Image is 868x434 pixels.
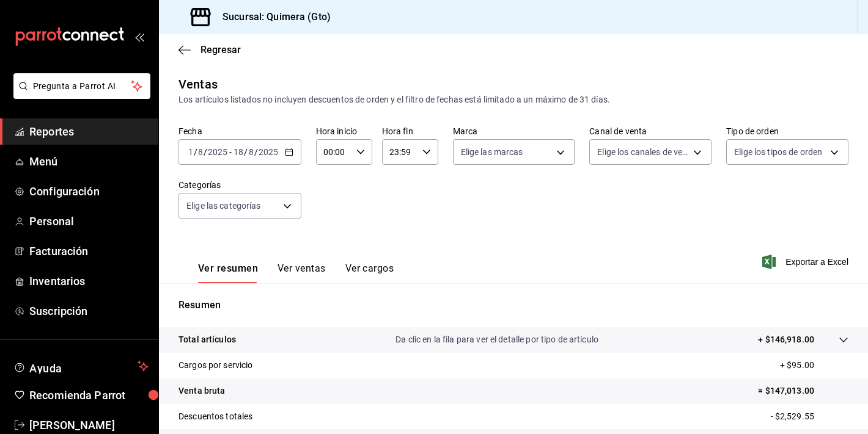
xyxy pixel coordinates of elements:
a: Pregunta a Parrot AI [9,89,150,101]
p: + $95.00 [780,359,848,372]
p: - $2,529.55 [771,410,848,423]
input: -- [188,147,194,157]
button: Ver resumen [198,262,258,283]
div: Ventas [178,75,218,93]
span: Elige los canales de venta [597,146,689,158]
input: -- [233,147,244,157]
span: Pregunta a Parrot AI [33,80,131,93]
input: ---- [258,147,279,157]
p: Da clic en la fila para ver el detalle por tipo de artículo [395,333,598,346]
span: Menú [29,153,149,170]
label: Hora fin [382,127,438,136]
p: Venta bruta [178,385,225,397]
p: = $147,013.00 [758,385,848,397]
button: Ver cargos [345,262,394,283]
span: Elige las categorías [186,200,261,212]
span: Suscripción [29,303,149,319]
span: / [254,147,258,157]
span: Elige las marcas [461,146,523,158]
span: [PERSON_NAME] [29,417,149,433]
span: Inventarios [29,273,149,289]
input: ---- [207,147,228,157]
div: navigation tabs [198,262,394,283]
span: / [194,147,197,157]
label: Categorías [178,181,301,189]
label: Tipo de orden [726,127,848,136]
button: Pregunta a Parrot AI [13,73,150,99]
button: Regresar [178,44,241,56]
button: Ver ventas [278,262,326,283]
span: Configuración [29,183,149,200]
input: -- [197,147,204,157]
p: Descuentos totales [178,410,252,423]
label: Marca [453,127,575,136]
span: Elige los tipos de orden [734,146,822,158]
p: + $146,918.00 [758,333,814,346]
span: Facturación [29,243,149,259]
span: / [244,147,248,157]
label: Fecha [178,127,301,136]
span: Reportes [29,123,149,140]
span: Recomienda Parrot [29,387,149,403]
p: Total artículos [178,333,236,346]
p: Resumen [178,298,848,313]
label: Hora inicio [316,127,372,136]
button: Exportar a Excel [765,255,848,269]
span: Regresar [200,44,241,56]
button: open_drawer_menu [134,32,144,42]
input: -- [248,147,254,157]
div: Los artículos listados no incluyen descuentos de orden y el filtro de fechas está limitado a un m... [178,93,848,106]
label: Canal de venta [589,127,712,136]
span: - [229,147,232,157]
h3: Sucursal: Quimera (Gto) [213,10,331,24]
span: Ayuda [29,359,133,374]
span: / [204,147,207,157]
span: Personal [29,213,149,230]
p: Cargos por servicio [178,359,253,372]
